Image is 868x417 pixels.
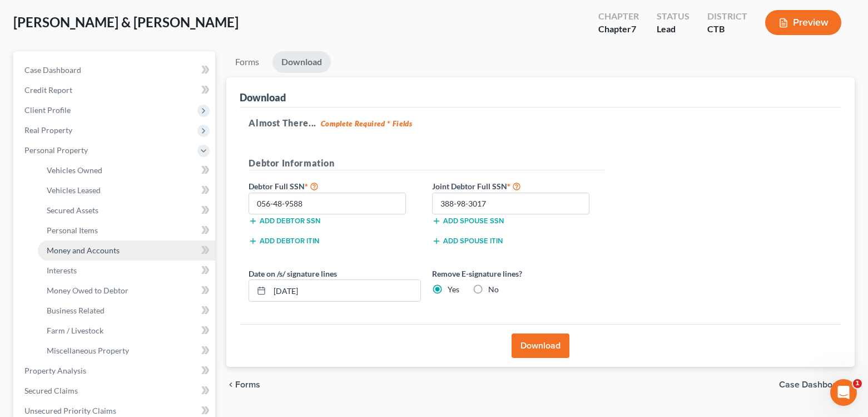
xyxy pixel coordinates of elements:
[249,268,337,279] label: Date on /s/ signature lines
[226,380,235,389] i: chevron_left
[235,380,260,389] span: Forms
[47,205,98,215] span: Secured Assets
[488,284,499,295] label: No
[24,125,72,135] span: Real Property
[226,380,275,389] button: chevron_left Forms
[598,23,639,36] div: Chapter
[24,386,78,395] span: Secured Claims
[38,241,215,261] a: Money and Accounts
[226,51,268,73] a: Forms
[47,306,105,315] span: Business Related
[657,10,690,23] div: Status
[47,326,103,335] span: Farm / Livestock
[765,10,841,35] button: Preview
[38,321,215,341] a: Farm / Livestock
[432,193,589,215] input: XXX-XX-XXXX
[272,51,331,73] a: Download
[432,217,504,225] button: Add spouse SSN
[24,85,72,95] span: Credit Report
[240,91,286,104] div: Download
[321,119,413,128] strong: Complete Required * Fields
[432,268,604,279] label: Remove E-signature lines?
[426,179,610,193] label: Joint Debtor Full SSN
[16,60,215,80] a: Case Dashboard
[512,333,569,358] button: Download
[249,217,320,225] button: Add debtor SSN
[24,105,71,115] span: Client Profile
[249,156,604,170] h5: Debtor Information
[779,380,846,389] span: Case Dashboard
[16,381,215,401] a: Secured Claims
[853,379,862,388] span: 1
[38,160,215,180] a: Vehicles Owned
[47,286,128,295] span: Money Owed to Debtor
[38,261,215,281] a: Interests
[38,301,215,321] a: Business Related
[448,284,459,295] label: Yes
[38,220,215,241] a: Personal Items
[24,366,86,375] span: Property Analysis
[16,80,215,100] a: Credit Report
[38,341,215,361] a: Miscellaneous Property
[13,14,239,30] span: [PERSON_NAME] & [PERSON_NAME]
[249,193,406,215] input: XXX-XX-XXXX
[707,23,747,36] div: CTB
[830,379,857,406] iframe: Intercom live chat
[631,23,636,34] span: 7
[38,200,215,220] a: Secured Assets
[598,10,639,23] div: Chapter
[432,237,503,246] button: Add spouse ITIN
[249,237,319,246] button: Add debtor ITIN
[24,406,116,415] span: Unsecured Priority Claims
[16,361,215,381] a: Property Analysis
[47,185,101,195] span: Vehicles Leased
[707,10,747,23] div: District
[47,346,129,355] span: Miscellaneous Property
[249,116,832,130] h5: Almost There...
[779,380,855,389] a: Case Dashboard chevron_right
[47,266,77,275] span: Interests
[47,225,98,235] span: Personal Items
[47,165,102,175] span: Vehicles Owned
[38,180,215,200] a: Vehicles Leased
[24,65,81,75] span: Case Dashboard
[243,179,426,193] label: Debtor Full SSN
[24,145,88,155] span: Personal Property
[657,23,690,36] div: Lead
[47,246,120,255] span: Money and Accounts
[270,280,420,301] input: MM/DD/YYYY
[38,281,215,301] a: Money Owed to Debtor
